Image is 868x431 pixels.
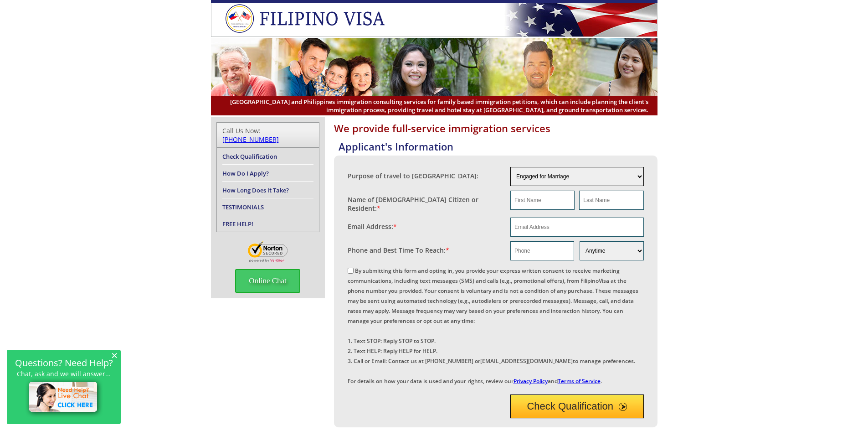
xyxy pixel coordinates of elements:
input: By submitting this form and opting in, you provide your express written consent to receive market... [348,268,354,274]
input: First Name [510,191,575,210]
img: live-chat-icon.png [25,378,103,418]
a: How Long Does it Take? [222,186,289,194]
a: TESTIMONIALS [222,203,264,211]
a: Privacy Policy [514,377,548,385]
a: FREE HELP! [222,220,253,228]
a: How Do I Apply? [222,169,269,177]
h4: Applicant's Information [339,140,657,153]
label: By submitting this form and opting in, you provide your express written consent to receive market... [348,267,638,385]
h2: Questions? Need Help? [11,359,116,367]
label: Email Address: [348,222,397,231]
input: Last Name [579,191,643,210]
a: [PHONE_NUMBER] [222,135,279,144]
label: Purpose of travel to [GEOGRAPHIC_DATA]: [348,171,478,180]
div: Call Us Now: [222,126,313,144]
select: Phone and Best Reach Time are required. [580,241,643,260]
span: Online Chat [235,269,300,293]
a: Check Qualification [222,152,277,161]
p: Chat, ask and we will answer... [11,370,116,378]
span: [GEOGRAPHIC_DATA] and Philippines immigration consulting services for family based immigration pe... [220,98,648,114]
input: Email Address [510,218,644,237]
button: Check Qualification [510,395,644,418]
label: Name of [DEMOGRAPHIC_DATA] Citizen or Resident: [348,195,502,213]
input: Phone [510,241,574,260]
span: × [111,351,118,359]
h1: We provide full-service immigration services [334,121,657,135]
a: Terms of Service [558,377,601,385]
label: Phone and Best Time To Reach: [348,246,449,254]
